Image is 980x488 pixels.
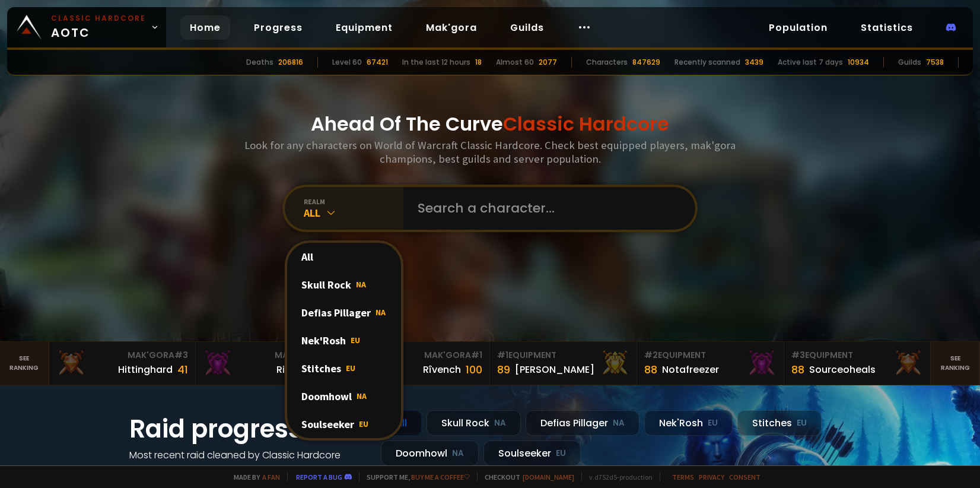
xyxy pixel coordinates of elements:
div: Active last 7 days [778,57,843,68]
span: Classic Hardcore [503,110,669,137]
span: # 2 [644,349,658,361]
div: 67421 [367,57,388,68]
div: 10934 [848,57,869,68]
a: #1Equipment89[PERSON_NAME] [490,342,637,385]
div: Notafreezer [662,362,719,377]
span: NA [357,391,367,401]
h1: Raid progress [129,410,367,448]
span: Checkout [477,473,574,481]
div: Nek'Rosh [287,327,401,354]
span: NA [356,279,366,290]
div: 7538 [926,57,944,68]
a: Mak'gora [416,15,486,40]
a: Mak'Gora#1Rîvench100 [343,342,490,385]
div: 41 [177,362,188,378]
div: 18 [475,57,482,68]
span: # 3 [791,349,805,361]
div: 88 [644,362,657,378]
div: realm [304,197,403,206]
div: All [287,243,401,271]
small: EU [797,417,807,429]
div: Characters [586,57,628,68]
div: Deaths [246,57,273,68]
div: In the last 12 hours [402,57,470,68]
a: Buy me a coffee [411,473,470,481]
a: Progress [244,15,312,40]
div: Stitches [737,410,822,436]
span: Made by [227,473,280,481]
div: Guilds [898,57,921,68]
small: NA [494,417,506,429]
div: Skull Rock [427,410,521,436]
a: Mak'Gora#2Rivench100 [196,342,343,385]
a: Mak'Gora#3Hittinghard41 [49,342,196,385]
div: Hittinghard [118,362,173,377]
span: # 1 [497,349,508,361]
div: Almost 60 [496,57,534,68]
a: Report a bug [296,473,342,481]
div: Mak'Gora [203,349,335,362]
div: Stitches [287,354,401,382]
div: Defias Pillager [287,299,401,327]
a: Guilds [501,15,553,40]
span: v. d752d5 - production [581,473,653,481]
a: Seeranking [931,342,980,385]
div: 2077 [539,57,557,68]
small: NA [452,448,464,460]
a: [DOMAIN_NAME] [523,473,574,481]
div: Soulseeker [287,410,401,438]
div: Equipment [644,349,777,362]
span: AOTC [51,13,146,42]
a: Classic HardcoreAOTC [7,7,166,47]
a: #2Equipment88Notafreezer [637,342,784,385]
div: Soulseeker [483,441,581,466]
a: Privacy [699,473,724,481]
h3: Look for any characters on World of Warcraft Classic Hardcore. Check best equipped players, mak'g... [240,138,740,166]
a: Equipment [326,15,402,40]
div: 88 [791,362,804,378]
div: Rîvench [423,362,461,377]
h4: Most recent raid cleaned by Classic Hardcore guilds [129,448,367,477]
small: Classic Hardcore [51,13,146,24]
div: Mak'Gora [56,349,189,362]
div: Rivench [276,362,314,377]
div: [PERSON_NAME] [515,362,594,377]
span: EU [359,419,368,429]
div: Equipment [497,349,629,362]
span: EU [346,363,355,373]
div: All [304,206,403,220]
div: Recently scanned [674,57,740,68]
div: 206816 [278,57,303,68]
div: Skull Rock [287,271,401,299]
div: 100 [466,362,482,378]
a: Home [180,15,230,40]
a: Population [759,15,837,40]
a: Terms [672,473,694,481]
a: Statistics [851,15,922,40]
div: Doomhowl [287,382,401,410]
span: NA [376,307,386,318]
a: Consent [729,473,761,481]
span: Support me, [359,473,470,481]
div: Sourceoheals [809,362,876,377]
div: 89 [497,362,510,378]
span: EU [351,335,360,346]
input: Search a character... [411,187,681,230]
div: Defias Pillager [526,410,639,436]
a: #3Equipment88Sourceoheals [784,342,931,385]
small: NA [613,417,625,429]
h1: Ahead Of The Curve [311,110,669,138]
div: Nek'Rosh [644,410,733,436]
div: Equipment [791,349,924,362]
a: a fan [262,473,280,481]
span: # 3 [174,349,188,361]
span: # 1 [471,349,482,361]
div: 3439 [745,57,763,68]
div: Doomhowl [381,441,479,466]
small: EU [556,448,566,460]
div: 847629 [632,57,660,68]
div: Mak'Gora [350,349,482,362]
small: EU [708,417,718,429]
div: Level 60 [332,57,362,68]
